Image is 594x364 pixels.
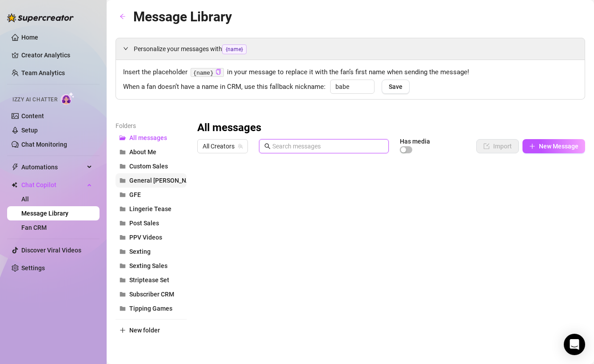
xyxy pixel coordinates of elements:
[120,291,126,297] span: folder
[382,80,410,94] button: Save
[133,6,232,27] article: Message Library
[120,305,126,312] span: folder
[7,13,74,22] img: logo-BBDzfeDw.svg
[120,149,126,155] span: folder
[120,277,126,283] span: folder
[129,291,174,298] span: Subscriber CRM
[120,206,126,212] span: folder
[129,134,167,141] span: All messages
[129,220,159,227] span: Post Sales
[215,69,221,75] span: copy
[116,230,187,244] button: PPV Videos
[116,287,187,301] button: Subscriber CRM
[123,82,326,92] span: When a fan doesn’t have a name in CRM, use this fallback nickname:
[120,234,126,240] span: folder
[21,210,68,217] a: Message Library
[120,13,126,20] span: arrow-left
[476,139,519,153] button: Import
[120,135,126,141] span: folder-open
[120,163,126,169] span: folder
[120,263,126,269] span: folder
[222,44,247,54] span: {name}
[21,264,45,272] a: Settings
[564,334,585,355] div: Open Intercom Messenger
[129,205,171,212] span: Lingerie Tease
[129,262,167,269] span: Sexting Sales
[21,48,92,62] a: Creator Analytics
[116,159,187,173] button: Custom Sales
[21,34,38,41] a: Home
[123,67,578,78] span: Insert the placeholder in your message to replace it with the fan’s first name when sending the m...
[21,224,47,231] a: Fan CRM
[389,83,403,90] span: Save
[12,96,57,104] span: Izzy AI Chatter
[197,121,261,135] h3: All messages
[215,69,221,76] button: Click to Copy
[120,177,126,184] span: folder
[116,216,187,230] button: Post Sales
[21,141,67,148] a: Chat Monitoring
[116,259,187,273] button: Sexting Sales
[191,68,224,77] code: {name}
[21,69,65,76] a: Team Analytics
[129,305,172,312] span: Tipping Games
[116,244,187,259] button: Sexting
[116,121,187,131] article: Folders
[116,38,585,60] div: Personalize your messages with{name}
[12,164,19,171] span: thunderbolt
[129,163,168,170] span: Custom Sales
[238,144,243,149] span: team
[129,148,156,156] span: About Me
[129,177,201,184] span: General [PERSON_NAME]
[522,139,585,153] button: New Message
[116,145,187,159] button: About Me
[134,44,578,54] span: Personalize your messages with
[129,248,151,255] span: Sexting
[61,92,75,105] img: AI Chatter
[123,46,128,51] span: expanded
[21,247,81,254] a: Discover Viral Videos
[120,327,126,333] span: plus
[264,143,271,149] span: search
[116,188,187,202] button: GFE
[120,192,126,198] span: folder
[529,143,535,149] span: plus
[116,323,187,337] button: New folder
[116,131,187,145] button: All messages
[116,301,187,316] button: Tipping Games
[203,140,243,153] span: All Creators
[539,143,578,150] span: New Message
[129,327,160,334] span: New folder
[120,220,126,226] span: folder
[21,112,44,120] a: Content
[116,273,187,287] button: Striptease Set
[116,202,187,216] button: Lingerie Tease
[21,160,84,174] span: Automations
[400,139,430,144] article: Has media
[116,173,187,188] button: General [PERSON_NAME]
[21,178,84,192] span: Chat Copilot
[129,191,141,198] span: GFE
[129,234,162,241] span: PPV Videos
[21,196,29,203] a: All
[21,127,38,134] a: Setup
[272,141,383,151] input: Search messages
[129,276,169,284] span: Striptease Set
[12,182,17,188] img: Chat Copilot
[120,248,126,255] span: folder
